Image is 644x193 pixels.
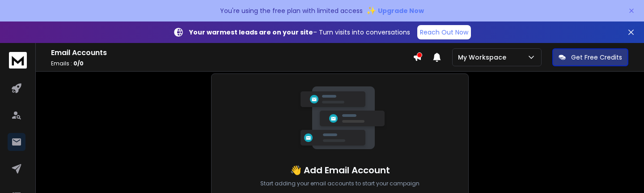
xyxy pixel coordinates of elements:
a: Reach Out Now [417,25,471,39]
button: Get Free Credits [552,48,628,66]
span: Upgrade Now [378,6,424,15]
p: Emails : [51,60,413,67]
span: ✨ [366,4,376,17]
span: 0 / 0 [73,60,84,67]
h1: Email Accounts [51,47,413,58]
p: Reach Out Now [420,28,468,37]
img: logo [9,52,27,69]
p: My Workspace [458,53,510,62]
p: You're using the free plan with limited access [220,6,363,15]
p: – Turn visits into conversations [189,28,410,37]
button: ✨Upgrade Now [366,2,424,20]
strong: Your warmest leads are on your site [189,28,313,37]
p: Start adding your email accounts to start your campaign [260,180,419,187]
h1: 👋 Add Email Account [290,164,390,176]
p: Get Free Credits [571,53,622,62]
